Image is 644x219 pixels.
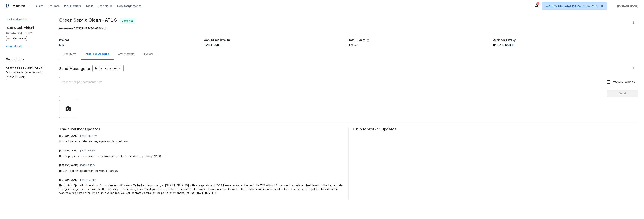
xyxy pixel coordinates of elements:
div: Hey! This is Ajay with Opendoor. I’m confirming a BRN Work Order for the property at [STREET_ADDR... [59,184,344,195]
div: I'll check regarding this with my agent and let you know. [59,140,128,144]
div: PJWBXF3J37K5-1f65684a3 [59,27,638,31]
h6: [PERSON_NAME] [59,149,78,153]
span: Send Message to [59,67,90,71]
h5: Work Order Timeline [204,39,231,41]
h6: [PERSON_NAME] [59,178,78,182]
h2: 1955 S Columbia Pl [6,26,50,30]
h6: [PERSON_NAME] [59,163,78,167]
h4: Vendor Info [6,58,50,61]
span: BRN [59,44,64,46]
div: Invoices [143,52,154,56]
a: Home details [6,45,22,48]
div: 7 [536,2,539,6]
span: Complete [122,19,135,23]
span: The total cost of line items that have been proposed by Opendoor. This sum includes line items th... [367,39,370,44]
span: OD Select Home [6,36,27,41]
span: [GEOGRAPHIC_DATA], [GEOGRAPHIC_DATA] [545,4,598,8]
div: [PERSON_NAME] [493,44,638,46]
span: [DATE] 4:59 PM [80,149,96,153]
span: Request response [613,80,635,84]
span: Projects [48,4,60,8]
span: Green Septic Clean - ATL-S [59,18,117,22]
h5: Total Budget [349,39,365,41]
span: On-site Worker Updates [353,127,638,131]
div: Trade partner only [92,66,124,72]
h5: Assigned HPM [493,39,512,41]
span: [PERSON_NAME] [616,4,638,8]
span: Maestro [13,4,25,8]
h5: Green Septic Clean - ATL-S [6,66,50,70]
b: Reference: [59,27,73,30]
span: - [204,44,221,46]
div: Line Items [64,52,76,56]
div: Progress Updates [85,52,109,56]
p: [EMAIL_ADDRESS][DOMAIN_NAME] [6,71,50,74]
span: [DATE] 3:07 PM [80,178,96,182]
span: [DATE] [204,44,212,46]
span: Geo Assignments [117,4,141,8]
span: [DATE] 11:01 AM [80,134,97,138]
span: The hpm assigned to this work order. [513,39,516,44]
h6: [PERSON_NAME] [59,134,78,138]
span: $250.00 [349,44,359,46]
div: Attachments [118,52,134,56]
span: Trade Partner Updates [59,127,344,131]
span: Properties [98,4,113,8]
p: [PHONE_NUMBER] [6,76,50,79]
span: [DATE] [213,44,221,46]
h5: Decatur, GA 30032 [6,31,50,35]
a: All work orders [6,18,27,21]
span: Work Orders [64,4,81,8]
span: Visits [36,4,43,8]
span: Tasks [86,5,93,7]
span: [DATE] 2:13 PM [80,163,96,167]
h5: Project [59,39,69,41]
div: Hi, this property is on sewer, thanks. No clearance letter needed. Trip charge $250 [59,154,161,158]
div: Hi! Can I get an update with the work progress? [59,169,118,173]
